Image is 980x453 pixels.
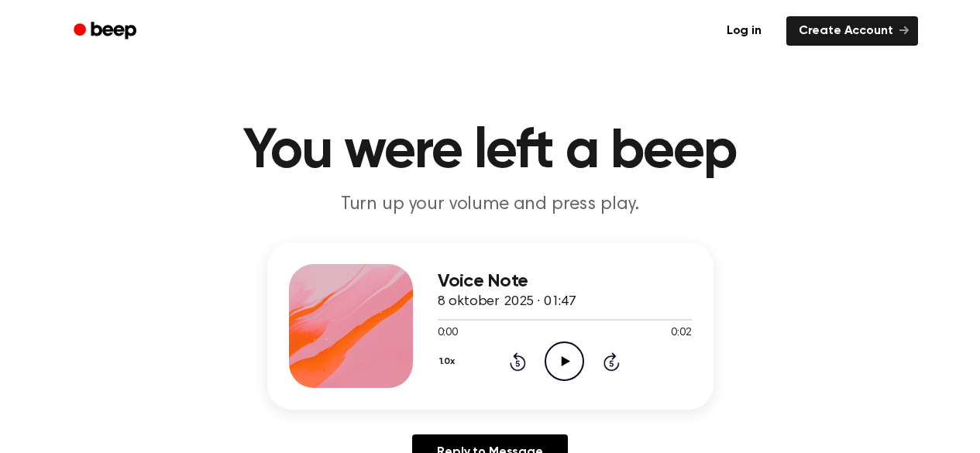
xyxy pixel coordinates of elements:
[438,348,461,375] button: 1.0x
[63,16,150,46] a: Beep
[193,192,788,218] p: Turn up your volume and press play.
[438,271,692,292] h3: Voice Note
[671,325,691,341] span: 0:02
[786,16,918,46] a: Create Account
[438,325,458,341] span: 0:00
[438,295,576,309] span: 8 oktober 2025 · 01:47
[711,13,777,49] a: Log in
[94,124,887,180] h1: You were left a beep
